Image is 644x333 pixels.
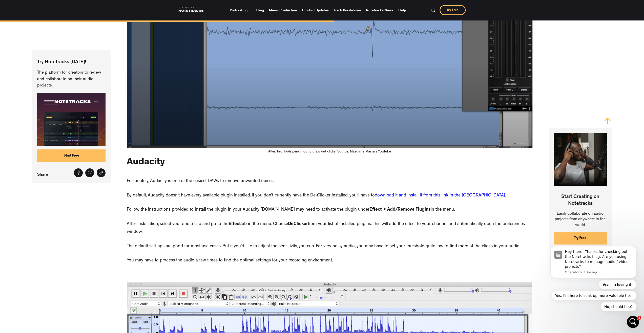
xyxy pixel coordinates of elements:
a: Notetracks News [366,7,393,14]
a: Product Updates [302,7,329,14]
p: Fortunately, Audacity is one of the easiest DAWs to remove unwanted noises. [127,177,274,186]
strong: Effect [228,222,241,227]
a: Try Free [440,5,466,15]
a: Podcasting [230,7,247,14]
a: download it and install it from this link in the [GEOGRAPHIC_DATA] [375,193,505,198]
a: Editing [253,7,264,14]
span: 1 [637,316,641,320]
iframe: Intercom live chat [627,316,639,328]
img: Search Bar [431,8,435,12]
img: Share link icon [99,170,103,175]
a: Help [398,7,406,14]
p: The platform for creators to review and collaborate on their audio projects. [37,70,106,89]
a: Try Free [554,232,607,245]
p: Start Creating on Notetracks [549,190,612,207]
strong: DeClicker [288,222,308,227]
a: Music Production [269,7,297,14]
h2: Audacity [127,157,165,169]
figcaption: After: Pro Tools pencil too to draw out clicks. Source: Maschine Masters YouTube [127,149,532,154]
p: After installation, select your audio clip and go to the tab in the menu. Choose from your list o... [127,220,532,236]
a: Tweet [85,168,94,177]
p: Follow the instructions provided to install the plugin in your Audacity [DOMAIN_NAME] may need to... [127,206,455,214]
p: Easily collaborate on audio projects from anywhere in the world [549,211,612,228]
p: Share [37,171,51,178]
p: Try Notetracks [DATE]! [37,59,106,66]
p: By default, Audacity doesn’t have every available plugin installed. If you don’t currently have t... [127,192,506,200]
a: Start Free [37,149,106,162]
a: Track Breakdown [334,7,361,14]
p: The default settings are good for most use cases. But if you’d like to adjust the sensitivity, yo... [127,243,520,251]
p: You may have to process the audio a few times to find the optimal settings for your recording env... [127,257,333,265]
a: Share on Facebook [74,168,83,177]
strong: Effect > Add/Remove Plugins [369,208,431,212]
iframe: Intercom notifications message [543,246,644,330]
